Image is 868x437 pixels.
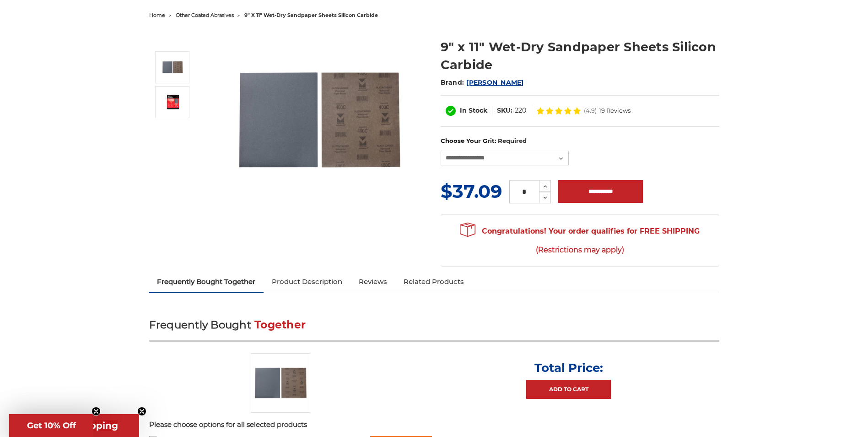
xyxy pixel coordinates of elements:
[9,414,139,437] div: Get Free ShippingClose teaser
[460,106,487,115] span: In Stock
[441,180,502,202] span: $37.09
[149,272,264,292] a: Frequently Bought Together
[441,38,719,74] h1: 9" x 11" Wet-Dry Sandpaper Sheets Silicon Carbide
[350,272,395,292] a: Reviews
[251,353,310,413] img: 9" x 11" Wet-Dry Sandpaper Sheets Silicon Carbide
[27,421,76,431] span: Get 10% Off
[254,318,306,331] span: Together
[264,272,350,292] a: Product Description
[137,407,146,416] button: Close teaser
[149,420,719,430] p: Please choose options for all selected products
[441,137,719,146] label: Choose Your Grit:
[227,28,410,212] img: 9" x 11" Wet-Dry Sandpaper Sheets Silicon Carbide
[534,361,603,375] p: Total Price:
[149,318,251,331] span: Frequently Bought
[92,407,101,416] button: Close teaser
[498,137,527,144] small: Required
[460,222,700,259] span: Congratulations! Your order qualifies for FREE SHIPPING
[526,380,611,399] a: Add to Cart
[149,12,165,18] a: home
[466,78,523,87] a: [PERSON_NAME]
[176,12,234,18] a: other coated abrasives
[599,108,631,114] span: 19 Reviews
[9,414,93,437] div: Get 10% OffClose teaser
[460,241,700,259] span: (Restrictions may apply)
[244,12,378,18] span: 9" x 11" wet-dry sandpaper sheets silicon carbide
[395,272,472,292] a: Related Products
[161,93,184,111] img: 9" x 11" Wet-Dry Sandpaper Sheets Silicon Carbide
[161,56,184,79] img: 9" x 11" Wet-Dry Sandpaper Sheets Silicon Carbide
[441,78,464,87] span: Brand:
[515,106,526,115] dd: 220
[497,106,512,115] dt: SKU:
[584,108,597,114] span: (4.9)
